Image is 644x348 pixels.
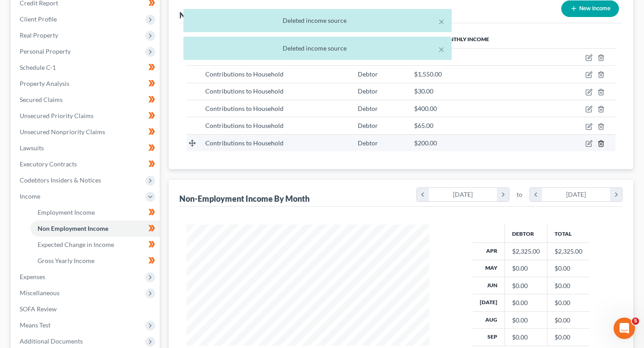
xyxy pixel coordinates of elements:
[38,225,108,232] span: Non Employment Income
[13,124,160,140] a: Unsecured Nonpriority Claims
[473,243,505,260] th: Apr
[429,188,497,201] div: [DATE]
[547,329,590,346] td: $0.00
[561,0,619,17] button: New Income
[20,128,105,136] span: Unsecured Nonpriority Claims
[610,188,622,201] i: chevron_right
[473,329,505,346] th: Sep
[512,281,540,290] div: $0.00
[512,298,540,307] div: $0.00
[13,301,160,317] a: SOFA Review
[191,44,445,53] div: Deleted income source
[517,190,522,199] span: to
[20,305,57,313] span: SOFA Review
[20,321,51,329] span: Means Test
[497,188,509,201] i: chevron_right
[20,176,101,184] span: Codebtors Insiders & Notices
[547,225,590,242] th: Total
[358,70,378,78] span: Debtor
[30,204,160,221] a: Employment Income
[614,318,635,339] iframe: Intercom live chat
[530,188,542,201] i: chevron_left
[358,105,378,112] span: Debtor
[414,87,433,95] span: $30.00
[205,122,284,129] span: Contributions to Household
[13,108,160,124] a: Unsecured Priority Claims
[38,241,114,248] span: Expected Change in Income
[38,208,95,216] span: Employment Income
[547,277,590,294] td: $0.00
[30,237,160,253] a: Expected Change in Income
[13,92,160,108] a: Secured Claims
[30,253,160,269] a: Gross Yearly Income
[179,193,309,204] div: Non-Employment Income By Month
[414,122,433,129] span: $65.00
[414,139,437,147] span: $200.00
[473,311,505,328] th: Aug
[417,188,429,201] i: chevron_left
[13,76,160,92] a: Property Analysis
[414,70,442,78] span: $1,550.00
[358,139,378,147] span: Debtor
[20,160,77,168] span: Executory Contracts
[20,64,56,71] span: Schedule C-1
[20,337,83,345] span: Additional Documents
[358,87,378,95] span: Debtor
[205,70,284,78] span: Contributions to Household
[547,311,590,328] td: $0.00
[473,277,505,294] th: Jun
[20,192,40,200] span: Income
[20,273,45,280] span: Expenses
[205,105,284,112] span: Contributions to Household
[30,221,160,237] a: Non Employment Income
[13,156,160,172] a: Executory Contracts
[547,243,590,260] td: $2,325.00
[438,16,445,27] button: ×
[358,122,378,129] span: Debtor
[542,188,610,201] div: [DATE]
[20,96,63,103] span: Secured Claims
[20,80,69,87] span: Property Analysis
[547,260,590,277] td: $0.00
[505,225,547,242] th: Debtor
[205,139,284,147] span: Contributions to Household
[191,16,445,25] div: Deleted income source
[13,140,160,156] a: Lawsuits
[547,294,590,311] td: $0.00
[20,144,44,152] span: Lawsuits
[438,44,445,55] button: ×
[512,316,540,325] div: $0.00
[473,260,505,277] th: May
[632,318,639,325] span: 5
[38,257,94,264] span: Gross Yearly Income
[20,289,59,297] span: Miscellaneous
[205,87,284,95] span: Contributions to Household
[512,333,540,342] div: $0.00
[473,294,505,311] th: [DATE]
[414,105,437,112] span: $400.00
[512,264,540,273] div: $0.00
[512,247,540,256] div: $2,325.00
[20,112,93,119] span: Unsecured Priority Claims
[13,59,160,76] a: Schedule C-1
